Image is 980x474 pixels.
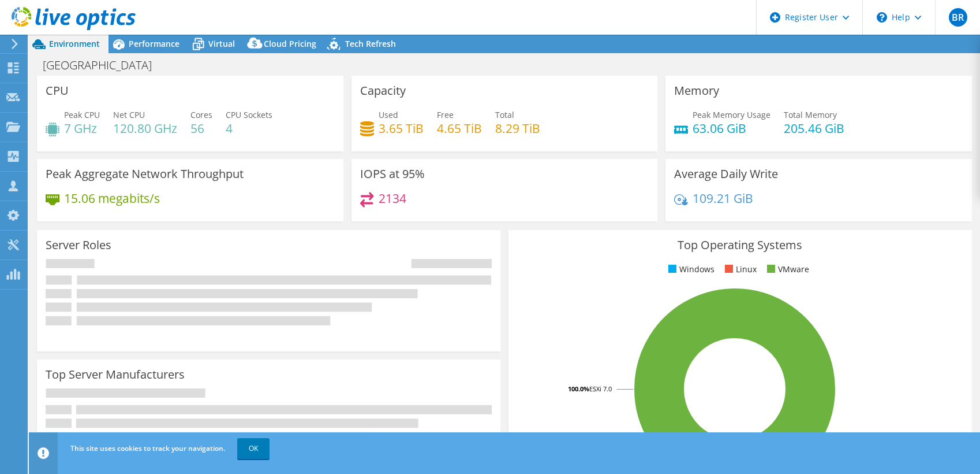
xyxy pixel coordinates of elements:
[949,8,967,27] span: BR
[693,192,753,205] h4: 109.21 GiB
[665,263,715,276] li: Windows
[190,122,212,135] h4: 56
[517,239,963,251] h3: Top Operating Systems
[360,168,425,180] h3: IOPS at 95%
[437,122,482,135] h4: 4.65 TiB
[46,368,185,381] h3: Top Server Manufacturers
[674,168,778,180] h3: Average Daily Write
[129,38,179,49] span: Performance
[46,239,111,251] h3: Server Roles
[360,84,406,97] h3: Capacity
[568,384,589,393] tspan: 100.0%
[208,38,235,49] span: Virtual
[495,122,540,135] h4: 8.29 TiB
[113,122,177,135] h4: 120.80 GHz
[379,192,406,205] h4: 2134
[722,263,757,276] li: Linux
[70,443,225,453] span: This site uses cookies to track your navigation.
[764,263,809,276] li: VMware
[49,38,100,49] span: Environment
[64,109,100,120] span: Peak CPU
[38,59,170,72] h1: [GEOGRAPHIC_DATA]
[226,122,272,135] h4: 4
[693,109,770,120] span: Peak Memory Usage
[64,122,100,135] h4: 7 GHz
[46,168,244,180] h3: Peak Aggregate Network Throughput
[784,109,837,120] span: Total Memory
[190,109,212,120] span: Cores
[877,12,887,23] svg: \n
[113,109,145,120] span: Net CPU
[379,122,424,135] h4: 3.65 TiB
[589,384,612,393] tspan: ESXi 7.0
[674,84,719,97] h3: Memory
[784,122,844,135] h4: 205.46 GiB
[46,84,69,97] h3: CPU
[495,109,514,120] span: Total
[437,109,454,120] span: Free
[345,38,396,49] span: Tech Refresh
[264,38,316,49] span: Cloud Pricing
[379,109,398,120] span: Used
[693,122,770,135] h4: 63.06 GiB
[237,438,270,459] a: OK
[226,109,272,120] span: CPU Sockets
[64,192,160,205] h4: 15.06 megabits/s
